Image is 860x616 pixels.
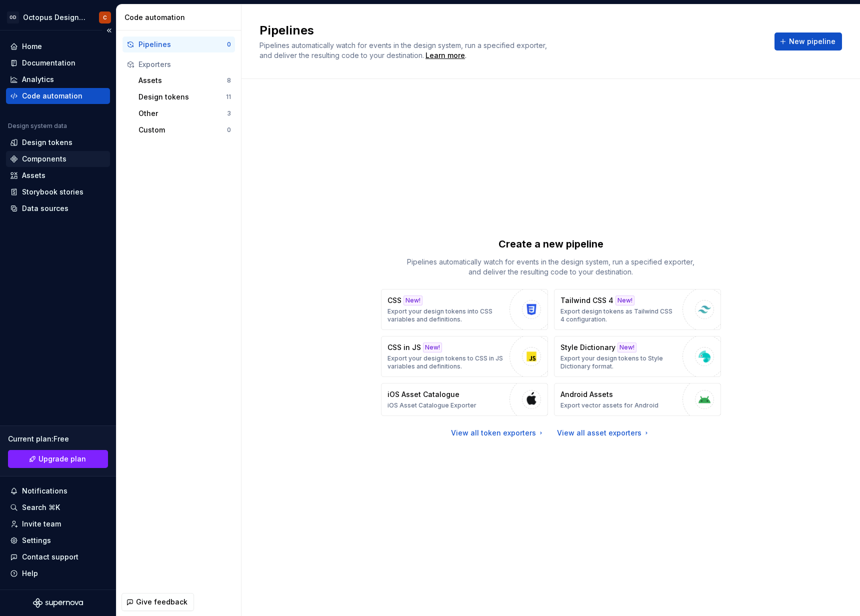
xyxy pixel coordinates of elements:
[6,167,110,183] a: Assets
[22,41,42,51] div: Home
[381,289,548,330] button: CSSNew!Export your design tokens into CSS variables and definitions.
[498,237,603,251] p: Create a new pipeline
[102,23,116,37] button: Collapse sidebar
[138,125,227,135] div: Custom
[6,549,110,565] button: Contact support
[22,91,82,101] div: Code automation
[6,483,110,499] button: Notifications
[6,516,110,532] a: Invite team
[789,36,835,46] span: New pipeline
[6,532,110,548] a: Settings
[554,289,721,330] button: Tailwind CSS 4New!Export design tokens as Tailwind CSS 4 configuration.
[560,389,613,399] p: Android Assets
[451,428,545,438] a: View all token exporters
[8,450,108,468] a: Upgrade plan
[33,598,83,608] svg: Supernova Logo
[2,6,114,28] button: ODOctopus Design SystemC
[259,41,549,59] span: Pipelines automatically watch for events in the design system, run a specified exporter, and deli...
[7,11,19,23] div: OD
[401,257,701,277] p: Pipelines automatically watch for events in the design system, run a specified exporter, and deli...
[560,295,613,305] p: Tailwind CSS 4
[22,58,75,68] div: Documentation
[136,597,187,607] span: Give feedback
[560,307,677,323] p: Export design tokens as Tailwind CSS 4 configuration.
[423,342,442,352] div: New!
[8,434,108,444] div: Current plan : Free
[381,383,548,416] button: iOS Asset CatalogueiOS Asset Catalogue Exporter
[138,75,227,85] div: Assets
[122,36,235,52] button: Pipelines0
[6,151,110,167] a: Components
[134,89,235,105] button: Design tokens11
[557,428,650,438] a: View all asset exporters
[227,126,231,134] div: 0
[387,342,421,352] p: CSS in JS
[381,336,548,377] button: CSS in JSNew!Export your design tokens to CSS in JS variables and definitions.
[134,105,235,121] button: Other3
[22,535,51,545] div: Settings
[6,499,110,515] button: Search ⌘K
[6,134,110,150] a: Design tokens
[138,108,227,118] div: Other
[560,354,677,370] p: Export your design tokens to Style Dictionary format.
[387,401,476,409] p: iOS Asset Catalogue Exporter
[138,92,226,102] div: Design tokens
[124,12,237,22] div: Code automation
[103,13,107,21] div: C
[121,593,194,611] button: Give feedback
[227,76,231,84] div: 8
[259,22,762,38] h2: Pipelines
[554,383,721,416] button: Android AssetsExport vector assets for Android
[226,93,231,101] div: 11
[560,401,658,409] p: Export vector assets for Android
[6,71,110,87] a: Analytics
[23,12,87,22] div: Octopus Design System
[22,502,60,512] div: Search ⌘K
[387,295,401,305] p: CSS
[22,568,38,578] div: Help
[774,32,842,50] button: New pipeline
[227,40,231,48] div: 0
[560,342,615,352] p: Style Dictionary
[615,295,634,305] div: New!
[134,122,235,138] button: Custom0
[22,552,78,562] div: Contact support
[425,50,465,60] a: Learn more
[22,137,72,147] div: Design tokens
[22,486,67,496] div: Notifications
[387,354,504,370] p: Export your design tokens to CSS in JS variables and definitions.
[6,88,110,104] a: Code automation
[387,307,504,323] p: Export your design tokens into CSS variables and definitions.
[6,565,110,581] button: Help
[6,55,110,71] a: Documentation
[387,389,459,399] p: iOS Asset Catalogue
[22,154,66,164] div: Components
[138,59,231,69] div: Exporters
[134,72,235,88] button: Assets8
[6,38,110,54] a: Home
[403,295,422,305] div: New!
[617,342,636,352] div: New!
[6,184,110,200] a: Storybook stories
[38,454,86,464] span: Upgrade plan
[22,170,45,180] div: Assets
[424,52,466,59] span: .
[6,200,110,216] a: Data sources
[554,336,721,377] button: Style DictionaryNew!Export your design tokens to Style Dictionary format.
[8,122,67,130] div: Design system data
[22,519,61,529] div: Invite team
[22,203,68,213] div: Data sources
[227,109,231,117] div: 3
[22,74,54,84] div: Analytics
[22,187,83,197] div: Storybook stories
[138,39,227,49] div: Pipelines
